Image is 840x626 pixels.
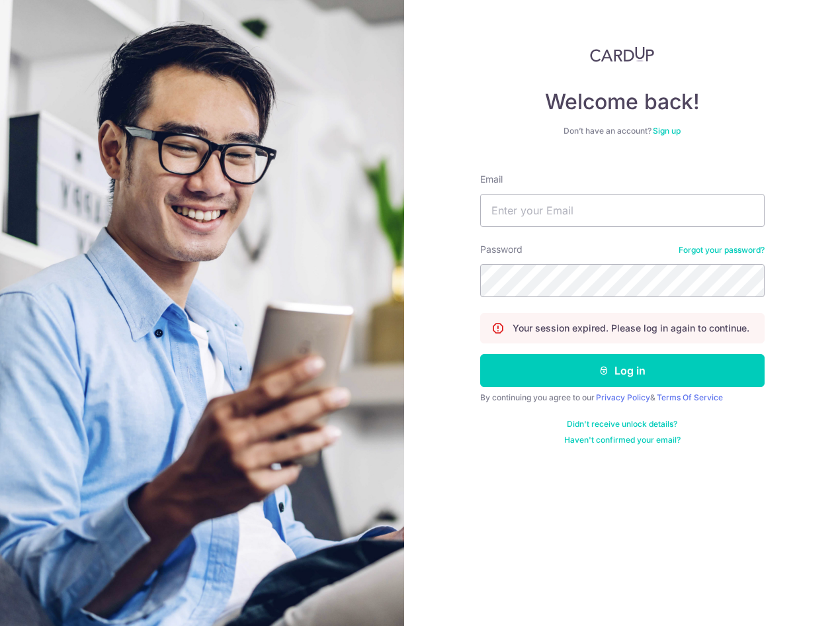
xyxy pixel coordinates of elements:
a: Haven't confirmed your email? [564,435,681,445]
div: Don’t have an account? [480,126,765,136]
a: Terms Of Service [657,392,723,402]
label: Password [480,243,523,256]
div: By continuing you agree to our & [480,392,765,403]
h4: Welcome back! [480,89,765,115]
a: Forgot your password? [679,245,765,255]
p: Your session expired. Please log in again to continue. [513,322,749,335]
a: Didn't receive unlock details? [567,419,677,429]
input: Enter your Email [480,194,765,227]
button: Log in [480,354,765,387]
a: Privacy Policy [596,392,650,402]
a: Sign up [653,126,681,136]
img: CardUp Logo [590,46,655,62]
label: Email [480,173,503,186]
